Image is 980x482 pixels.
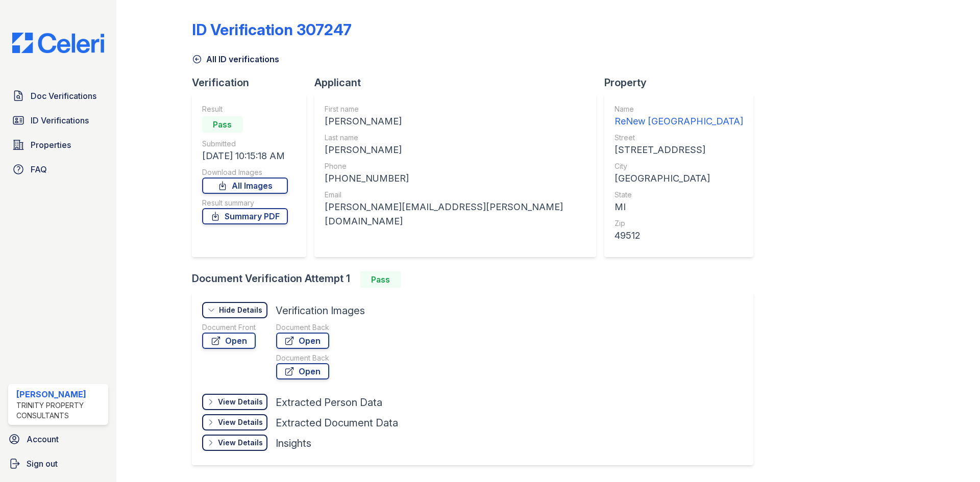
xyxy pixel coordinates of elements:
div: Pass [360,271,401,288]
div: Zip [615,218,743,229]
a: Open [276,333,329,349]
a: ID Verifications [8,110,108,131]
span: Properties [31,139,71,151]
div: View Details [218,397,263,407]
div: View Details [218,438,263,448]
a: All ID verifications [192,53,279,65]
div: Street [615,133,743,143]
div: Insights [276,436,311,450]
div: [GEOGRAPHIC_DATA] [615,171,743,186]
div: View Details [218,417,263,427]
div: [DATE] 10:15:18 AM [202,149,288,163]
span: FAQ [31,163,47,175]
div: Hide Details [219,305,262,315]
a: Doc Verifications [8,86,108,106]
div: Extracted Document Data [276,416,398,430]
div: Email [325,190,586,200]
div: ReNew [GEOGRAPHIC_DATA] [615,114,743,129]
a: All Images [202,177,288,194]
div: [PERSON_NAME][EMAIL_ADDRESS][PERSON_NAME][DOMAIN_NAME] [325,200,586,229]
div: Document Back [276,353,329,363]
div: Document Front [202,322,256,333]
div: State [615,190,743,200]
div: First name [325,104,586,114]
div: [PERSON_NAME] [325,143,586,157]
div: [PERSON_NAME] [16,388,104,400]
div: Last name [325,133,586,143]
div: [STREET_ADDRESS] [615,143,743,157]
a: Sign out [4,453,112,474]
span: Account [27,433,59,445]
span: Doc Verifications [31,90,96,102]
div: Document Back [276,322,329,333]
span: Sign out [27,458,58,470]
div: MI [615,200,743,214]
div: Verification [192,75,314,90]
div: [PHONE_NUMBER] [325,171,586,186]
div: [PERSON_NAME] [325,114,586,129]
a: Name ReNew [GEOGRAPHIC_DATA] [615,104,743,129]
a: Open [276,363,329,379]
div: Document Verification Attempt 1 [192,271,762,288]
div: City [615,161,743,171]
iframe: chat widget [937,441,970,472]
div: Extracted Person Data [276,395,382,410]
a: Summary PDF [202,208,288,224]
a: Account [4,429,112,449]
div: 49512 [615,229,743,243]
span: ID Verifications [31,114,89,126]
div: Phone [325,161,586,171]
a: Open [202,333,256,349]
div: Name [615,104,743,114]
div: Property [604,75,762,90]
div: Applicant [314,75,604,90]
div: Download Images [202,167,288,177]
div: Pass [202,116,243,133]
img: CE_Logo_Blue-a8612792a0a2168367f1c8372b55b34899dd931a85d93a1a3d3e32e68fde9ad4.png [4,33,112,53]
div: Result [202,104,288,114]
div: Verification Images [276,303,365,318]
div: Trinity Property Consultants [16,400,104,421]
div: Submitted [202,139,288,149]
div: Result summary [202,198,288,208]
div: ID Verification 307247 [192,20,352,39]
a: Properties [8,135,108,155]
a: FAQ [8,159,108,180]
